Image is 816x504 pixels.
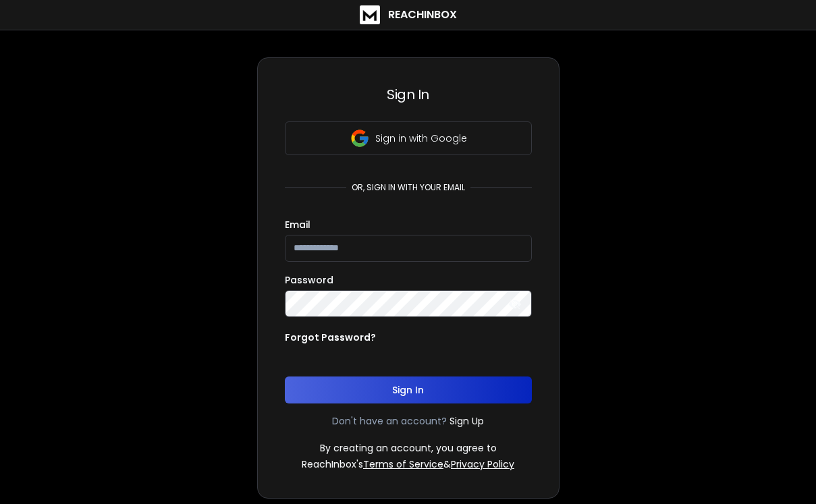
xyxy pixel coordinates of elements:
img: logo [360,5,380,24]
h1: ReachInbox [388,7,457,23]
label: Password [285,275,333,285]
button: Sign In [285,376,532,403]
p: ReachInbox's & [302,457,514,471]
h3: Sign In [285,85,532,104]
a: ReachInbox [360,5,457,24]
p: Sign in with Google [375,132,467,145]
button: Sign in with Google [285,121,532,155]
label: Email [285,220,310,229]
p: By creating an account, you agree to [320,441,497,455]
p: or, sign in with your email [346,182,470,193]
p: Forgot Password? [285,331,376,344]
a: Privacy Policy [451,457,514,471]
a: Sign Up [450,414,484,428]
a: Terms of Service [363,457,443,471]
p: Don't have an account? [332,414,447,428]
